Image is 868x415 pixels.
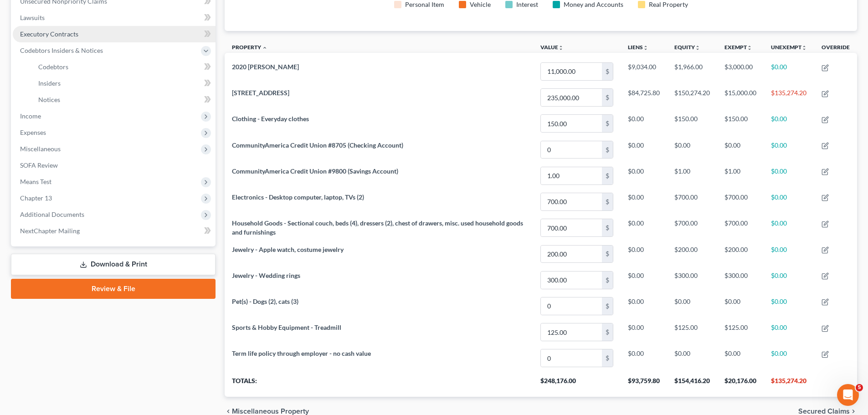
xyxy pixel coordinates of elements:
[747,45,752,51] i: unfold_more
[232,89,289,97] span: [STREET_ADDRESS]
[602,219,613,236] div: $
[667,293,717,319] td: $0.00
[262,45,267,51] i: expand_less
[602,272,613,289] div: $
[541,63,602,80] input: 0.00
[667,58,717,84] td: $1,966.00
[837,384,859,406] iframe: Intercom live chat
[667,241,717,267] td: $200.00
[602,323,613,341] div: $
[717,345,764,371] td: $0.00
[621,345,667,371] td: $0.00
[771,44,807,51] a: Unexemptunfold_more
[717,163,764,189] td: $1.00
[232,349,371,357] span: Term life policy through employer - no cash value
[20,210,84,218] span: Additional Documents
[20,112,41,120] span: Income
[541,167,602,184] input: 0.00
[621,58,667,84] td: $9,034.00
[541,115,602,132] input: 0.00
[232,323,341,331] span: Sports & Hobby Equipment - Treadmill
[850,408,857,415] i: chevron_right
[667,85,717,111] td: $150,274.20
[31,75,216,92] a: Insiders
[602,63,613,80] div: $
[764,163,814,189] td: $0.00
[541,297,602,315] input: 0.00
[764,241,814,267] td: $0.00
[764,267,814,293] td: $0.00
[20,161,58,169] span: SOFA Review
[798,408,850,415] span: Secured Claims
[643,45,648,51] i: unfold_more
[621,215,667,241] td: $0.00
[38,79,61,87] span: Insiders
[13,223,216,239] a: NextChapter Mailing
[667,111,717,137] td: $150.00
[764,319,814,345] td: $0.00
[20,30,78,38] span: Executory Contracts
[621,85,667,111] td: $84,725.80
[674,44,700,51] a: Equityunfold_more
[225,371,533,397] th: Totals:
[717,371,764,397] th: $20,176.00
[724,44,752,51] a: Exemptunfold_more
[764,215,814,241] td: $0.00
[764,58,814,84] td: $0.00
[232,115,309,123] span: Clothing - Everyday clothes
[232,44,267,51] a: Property expand_less
[540,44,564,51] a: Valueunfold_more
[232,63,299,71] span: 2020 [PERSON_NAME]
[602,193,613,210] div: $
[232,193,364,201] span: Electronics - Desktop computer, laptop, TVs (2)
[628,44,648,51] a: Liensunfold_more
[717,85,764,111] td: $15,000.00
[764,345,814,371] td: $0.00
[541,272,602,289] input: 0.00
[602,115,613,132] div: $
[717,189,764,215] td: $700.00
[764,371,814,397] th: $135,274.20
[602,297,613,315] div: $
[31,59,216,75] a: Codebtors
[667,345,717,371] td: $0.00
[20,227,80,235] span: NextChapter Mailing
[667,163,717,189] td: $1.00
[232,141,403,149] span: CommunityAmerica Credit Union #8705 (Checking Account)
[764,111,814,137] td: $0.00
[667,137,717,163] td: $0.00
[717,111,764,137] td: $150.00
[232,272,300,279] span: Jewelry - Wedding rings
[621,241,667,267] td: $0.00
[717,241,764,267] td: $200.00
[764,293,814,319] td: $0.00
[667,319,717,345] td: $125.00
[232,219,523,236] span: Household Goods - Sectional couch, beds (4), dressers (2), chest of drawers, misc. used household...
[541,349,602,367] input: 0.00
[801,45,807,51] i: unfold_more
[232,246,344,253] span: Jewelry - Apple watch, costume jewelry
[695,45,700,51] i: unfold_more
[621,137,667,163] td: $0.00
[764,189,814,215] td: $0.00
[602,141,613,159] div: $
[232,408,309,415] span: Miscellaneous Property
[667,189,717,215] td: $700.00
[533,371,621,397] th: $248,176.00
[13,10,216,26] a: Lawsuits
[717,137,764,163] td: $0.00
[11,254,216,275] a: Download & Print
[541,246,602,263] input: 0.00
[667,267,717,293] td: $300.00
[13,157,216,174] a: SOFA Review
[541,141,602,159] input: 0.00
[717,58,764,84] td: $3,000.00
[20,145,61,153] span: Miscellaneous
[621,319,667,345] td: $0.00
[602,349,613,367] div: $
[541,193,602,210] input: 0.00
[621,163,667,189] td: $0.00
[20,178,51,185] span: Means Test
[38,63,68,71] span: Codebtors
[232,297,298,305] span: Pet(s) - Dogs (2), cats (3)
